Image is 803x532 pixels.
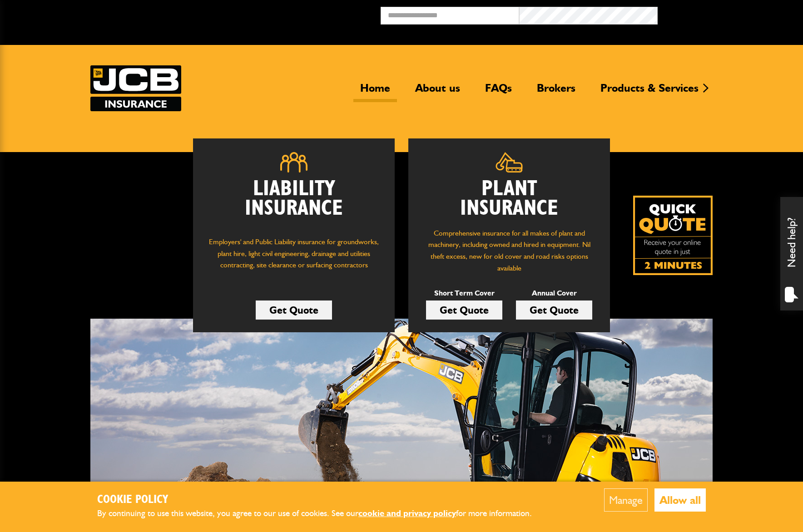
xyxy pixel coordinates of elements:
h2: Liability Insurance [207,179,381,227]
h2: Cookie Policy [97,493,547,507]
p: By continuing to use this website, you agree to our use of cookies. See our for more information. [97,507,547,521]
a: Get Quote [516,300,592,320]
p: Annual Cover [516,287,592,299]
a: Get your insurance quote isn just 2-minutes [633,196,713,275]
button: Allow all [654,488,706,512]
p: Short Term Cover [426,287,502,299]
button: Broker Login [658,7,796,21]
img: JCB Insurance Services logo [90,65,181,111]
h2: Plant Insurance [422,179,596,218]
a: JCB Insurance Services [90,65,181,111]
a: Products & Services [594,81,705,102]
a: Get Quote [256,300,332,320]
img: Quick Quote [633,196,713,275]
a: Brokers [530,81,582,102]
div: Need help? [780,197,803,310]
p: Employers' and Public Liability insurance for groundworks, plant hire, light civil engineering, d... [207,236,381,280]
a: Home [353,81,397,102]
a: Get Quote [426,300,502,320]
button: Manage [604,488,648,512]
a: About us [408,81,467,102]
a: cookie and privacy policy [358,508,456,518]
a: FAQs [478,81,519,102]
p: Comprehensive insurance for all makes of plant and machinery, including owned and hired in equipm... [422,227,596,274]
